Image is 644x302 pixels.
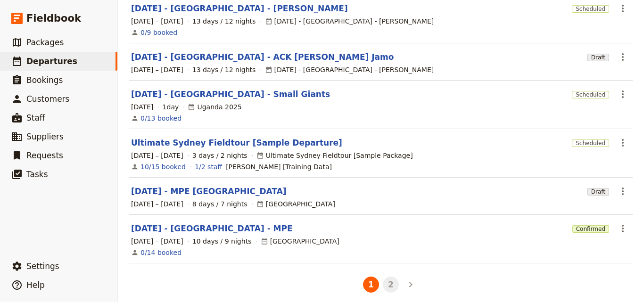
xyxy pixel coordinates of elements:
a: View the bookings for this departure [140,162,186,171]
span: [DATE] – [DATE] [131,151,183,160]
span: Customers [26,94,69,104]
span: [DATE] [131,102,153,112]
div: [DATE] - [GEOGRAPHIC_DATA] - [PERSON_NAME] [265,65,434,74]
span: Bookings [26,75,63,85]
a: [DATE] - MPE [GEOGRAPHIC_DATA] [131,186,287,197]
a: [DATE] - [GEOGRAPHIC_DATA] - ACK [PERSON_NAME] Jamo [131,51,394,63]
span: 10 days / 9 nights [192,237,252,246]
a: View the bookings for this departure [140,28,177,37]
span: Fieldbook [26,11,81,25]
span: Help [26,280,45,290]
button: Actions [615,86,631,102]
span: Confirmed [572,225,609,233]
span: Departures [26,57,77,66]
div: [GEOGRAPHIC_DATA] [256,199,335,209]
span: Draft [587,54,609,61]
button: Actions [615,0,631,16]
a: View the bookings for this departure [140,248,182,257]
button: 1 [363,277,379,293]
span: Tasks [26,170,48,179]
a: View the bookings for this departure [140,114,182,123]
span: 3 days / 2 nights [192,151,248,160]
span: [DATE] – [DATE] [131,237,183,246]
span: Scheduled [572,91,609,98]
span: Scheduled [572,5,609,13]
a: [DATE] - [GEOGRAPHIC_DATA] - MPE [131,223,293,234]
button: Actions [615,49,631,65]
a: 1/2 staff [195,162,222,171]
span: Packages [26,38,64,47]
span: [DATE] – [DATE] [131,65,183,74]
button: Actions [615,135,631,151]
button: Actions [615,220,631,237]
span: 13 days / 12 nights [192,16,256,26]
button: 2 [383,277,399,293]
a: [DATE] - [GEOGRAPHIC_DATA] - Small Giants [131,89,330,100]
span: 13 days / 12 nights [192,65,256,74]
ul: Pagination [341,275,421,294]
div: [DATE] - [GEOGRAPHIC_DATA] - [PERSON_NAME] [265,16,434,26]
span: Requests [26,151,63,160]
div: [GEOGRAPHIC_DATA] [261,237,339,246]
span: Scheduled [572,139,609,147]
span: Michael Scott [Training Data] [226,162,332,171]
span: [DATE] – [DATE] [131,16,183,26]
button: Next [403,277,419,293]
button: Actions [615,183,631,199]
span: Draft [587,188,609,196]
span: Suppliers [26,132,64,141]
span: Staff [26,113,45,122]
span: [DATE] – [DATE] [131,199,183,209]
span: Settings [26,261,59,271]
div: Ultimate Sydney Fieldtour [Sample Package] [256,151,413,160]
div: Uganda 2025 [188,102,241,112]
span: 8 days / 7 nights [192,199,248,209]
a: Ultimate Sydney Fieldtour [Sample Departure] [131,137,342,148]
span: 1 day [163,102,179,112]
a: [DATE] - [GEOGRAPHIC_DATA] - [PERSON_NAME] [131,3,348,14]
